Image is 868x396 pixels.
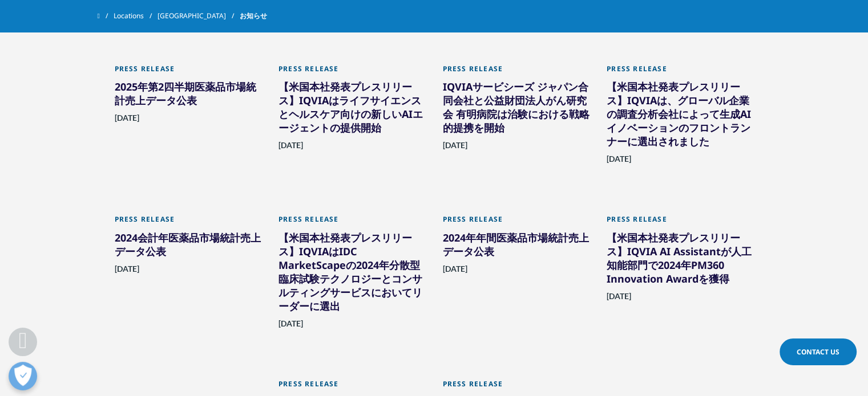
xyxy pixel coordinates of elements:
span: [DATE] [443,140,467,157]
span: [DATE] [115,264,139,280]
div: Press Release [443,215,590,230]
span: [DATE] [115,113,139,129]
span: お知らせ [240,6,267,26]
div: 【米国本社発表プレスリリース】IQVIA AI Assistantが人工知能部門で2024年PM360 Innovation Awardを獲得 [607,231,754,290]
div: 【米国本社発表プレスリリース】IQVIAは、グローバル企業の調査分析会社によって生成AIイノベーションのフロントランナーに選出されました [607,80,754,153]
div: Press Release [607,64,754,80]
span: Contact Us [797,347,839,357]
button: 優先設定センターを開く [9,362,37,390]
a: [GEOGRAPHIC_DATA] [158,6,240,26]
a: Contact Us [780,338,857,365]
span: [DATE] [278,319,303,335]
div: 【米国本社発表プレスリリース】IQVIAはライフサイエンスとヘルスケア向けの新しいAIエージェントの提供開始 [278,80,426,139]
div: 2024年年間医薬品市場統計売上データ公表 [443,231,590,263]
span: [DATE] [443,264,467,280]
div: 2025年第2四半期医薬品市場統計売上データ公表 [115,80,262,112]
a: Locations [114,6,158,26]
div: Press Release [115,215,262,230]
div: 2024会計年医薬品市場統計売上データ公表 [115,231,262,263]
div: Press Release [443,64,590,80]
span: [DATE] [607,154,631,170]
div: Press Release [607,215,754,230]
div: Press Release [278,379,426,395]
div: Press Release [278,64,426,80]
span: [DATE] [607,291,631,308]
div: Press Release [443,379,590,395]
div: 【米国本社発表プレスリリース】IQVIAはIDC MarketScapeの2024年分散型臨床試験テクノロジーとコンサルティングサービスにおいてリーダーに選出 [278,231,426,317]
span: [DATE] [278,140,303,157]
div: IQVIAサービシーズ ジャパン合同会社と公益財団法人がん研究会 有明病院は治験における戦略的提携を開始 [443,80,590,139]
div: Press Release [278,215,426,230]
div: Press Release [115,64,262,80]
